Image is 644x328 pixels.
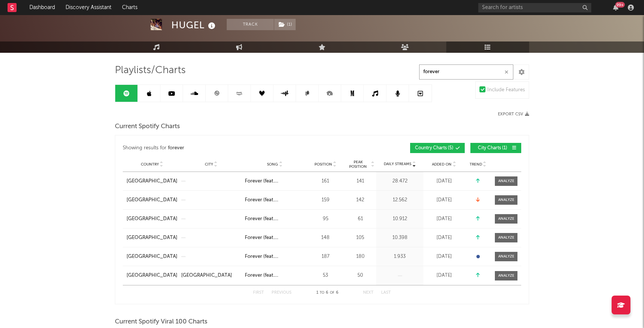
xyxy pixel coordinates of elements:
[378,253,421,261] div: 1.933
[378,234,421,242] div: 10.398
[378,178,421,185] div: 28.472
[425,253,463,261] div: [DATE]
[314,162,332,167] span: Position
[127,272,177,279] a: [GEOGRAPHIC_DATA]
[346,196,374,204] div: 142
[168,144,184,153] div: forever
[410,143,465,153] button: Country Charts(5)
[205,162,213,167] span: City
[419,64,513,80] input: Search Playlists/Charts
[346,272,374,279] div: 50
[307,288,348,297] div: 1 6 6
[308,196,342,204] div: 159
[272,291,291,295] button: Previous
[346,253,374,261] div: 180
[245,196,305,204] a: Forever (feat. [PERSON_NAME] & Yuna)
[267,162,278,167] span: Song
[123,143,322,153] div: Showing results for
[274,19,296,30] span: ( 1 )
[308,253,342,261] div: 187
[425,234,463,242] div: [DATE]
[346,215,374,223] div: 61
[425,215,463,223] div: [DATE]
[425,178,463,185] div: [DATE]
[478,3,591,12] input: Search for artists
[227,19,274,30] button: Track
[470,162,482,167] span: Trend
[415,146,453,150] span: Country Charts ( 5 )
[245,178,305,185] a: Forever (feat. [PERSON_NAME] & Yuna)
[245,272,305,279] a: Forever (feat. [PERSON_NAME] & Yuna)
[425,196,463,204] div: [DATE]
[171,19,217,31] div: HUGEL
[425,272,463,279] div: [DATE]
[245,215,305,223] a: Forever (feat. [PERSON_NAME] & Yuna)
[615,2,625,8] div: 99 +
[127,234,177,242] a: [GEOGRAPHIC_DATA]
[308,178,342,185] div: 161
[308,272,342,279] div: 53
[181,272,232,279] div: [GEOGRAPHIC_DATA]
[127,215,177,223] a: [GEOGRAPHIC_DATA]
[346,234,374,242] div: 105
[127,178,177,185] a: [GEOGRAPHIC_DATA]
[330,291,334,294] span: of
[274,19,296,30] button: (1)
[384,161,411,167] span: Daily Streams
[245,234,305,242] a: Forever (feat. [PERSON_NAME] & Yuna)
[181,272,241,279] a: [GEOGRAPHIC_DATA]
[346,178,374,185] div: 141
[378,215,421,223] div: 10.912
[363,291,374,295] button: Next
[308,234,342,242] div: 148
[346,160,370,169] span: Peak Position
[613,5,618,11] button: 99+
[308,215,342,223] div: 95
[127,196,177,204] a: [GEOGRAPHIC_DATA]
[127,253,177,261] a: [GEOGRAPHIC_DATA]
[115,317,208,326] span: Current Spotify Viral 100 Charts
[470,143,521,153] button: City Charts(1)
[378,196,421,204] div: 12.562
[245,253,305,261] a: Forever (feat. [PERSON_NAME] & Yuna)
[432,162,452,167] span: Added On
[115,66,186,75] span: Playlists/Charts
[475,146,510,150] span: City Charts ( 1 )
[381,291,391,295] button: Last
[487,86,525,95] div: Include Features
[320,291,324,294] span: to
[141,162,159,167] span: Country
[115,122,180,131] span: Current Spotify Charts
[498,112,529,116] button: Export CSV
[253,291,264,295] button: First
